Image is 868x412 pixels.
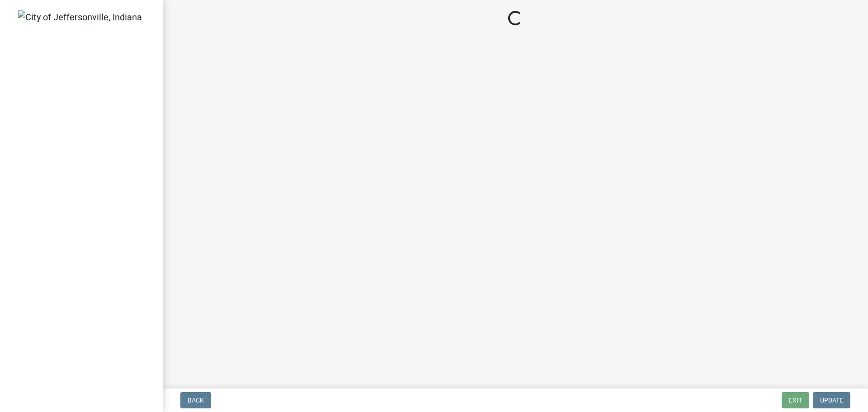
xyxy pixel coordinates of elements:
[813,392,850,408] button: Update
[18,10,142,24] img: City of Jeffersonville, Indiana
[180,392,211,408] button: Back
[820,397,843,404] span: Update
[782,392,809,408] button: Exit
[188,397,204,404] span: Back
